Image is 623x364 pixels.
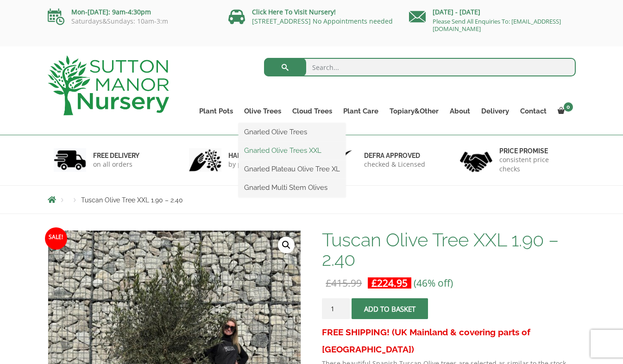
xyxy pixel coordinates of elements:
h1: Tuscan Olive Tree XXL 1.90 – 2.40 [322,230,575,269]
a: Gnarled Plateau Olive Tree XL [239,162,346,176]
a: Please Send All Enquiries To: [EMAIL_ADDRESS][DOMAIN_NAME] [433,17,561,33]
a: Plant Care [338,105,384,118]
a: Gnarled Multi Stem Olives [239,181,346,195]
nav: Breadcrumbs [48,196,576,203]
a: Contact [515,105,552,118]
p: [DATE] - [DATE] [409,6,576,18]
button: Add to basket [352,298,428,319]
p: Saturdays&Sundays: 10am-3:m [48,18,214,25]
bdi: 415.99 [326,276,362,289]
span: £ [326,276,331,289]
h6: FREE DELIVERY [93,151,139,160]
a: View full-screen image gallery [278,237,295,253]
input: Product quantity [322,298,350,319]
a: Gnarled Olive Trees [239,125,346,139]
img: 2.jpg [189,148,221,172]
a: Olive Trees [239,105,287,118]
span: £ [371,276,377,289]
a: Click Here To Visit Nursery! [252,7,336,16]
span: Sale! [45,227,67,250]
p: checked & Licensed [364,160,425,169]
bdi: 224.95 [371,276,408,289]
a: About [444,105,476,118]
a: Delivery [476,105,515,118]
img: 1.jpg [54,148,86,172]
p: on all orders [93,160,139,169]
span: Tuscan Olive Tree XXL 1.90 – 2.40 [81,196,183,204]
input: Search... [264,58,576,76]
span: (46% off) [414,276,453,289]
a: [STREET_ADDRESS] No Appointments needed [252,17,393,25]
p: consistent price checks [499,155,570,174]
h6: hand picked [228,151,279,160]
img: 4.jpg [460,146,492,174]
a: Topiary&Other [384,105,444,118]
span: 0 [564,102,573,112]
p: Mon-[DATE]: 9am-4:30pm [48,6,214,18]
a: Plant Pots [194,105,239,118]
h6: Defra approved [364,151,425,160]
h3: FREE SHIPPING! (UK Mainland & covering parts of [GEOGRAPHIC_DATA]) [322,324,575,358]
a: Cloud Trees [287,105,338,118]
a: Gnarled Olive Trees XXL [239,144,346,157]
h6: Price promise [499,147,570,155]
a: 0 [552,105,576,118]
img: logo [48,56,169,115]
p: by professionals [228,160,279,169]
